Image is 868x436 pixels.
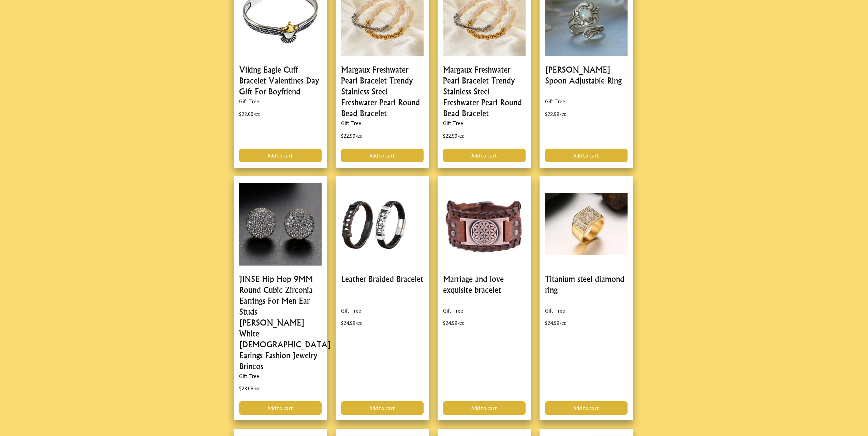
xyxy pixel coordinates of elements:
a: Add to cart [443,401,526,415]
a: Add to cart [239,149,322,162]
a: Add to cart [239,401,322,415]
a: Add to cart [443,149,526,162]
a: Add to cart [341,401,424,415]
a: Add to cart [545,401,628,415]
a: Add to cart [341,149,424,162]
a: Add to cart [545,149,628,162]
